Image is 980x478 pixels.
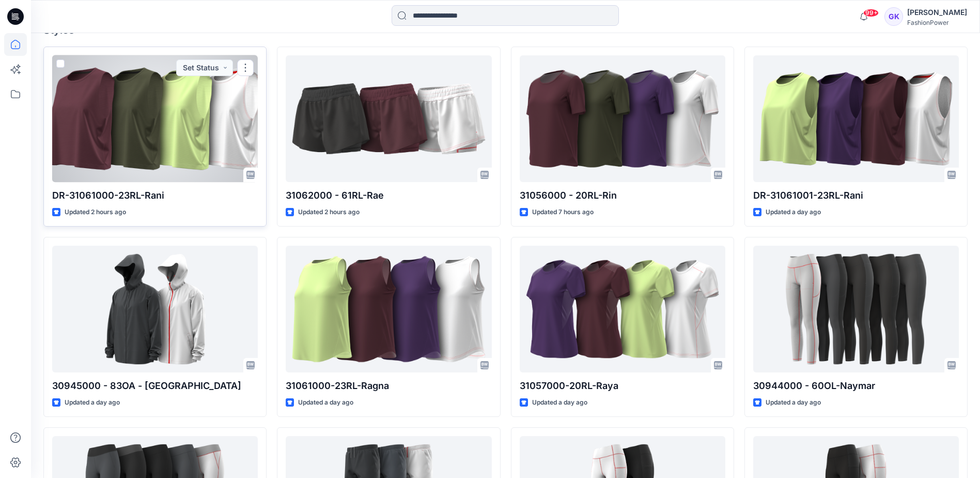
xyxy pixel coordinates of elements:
p: Updated a day ago [532,397,587,408]
div: GK [884,7,903,26]
a: 30944000 - 60OL-Naymar [753,246,959,372]
div: [PERSON_NAME] [907,6,967,19]
p: Updated a day ago [766,397,821,408]
p: 31062000 - 61RL-Rae [286,188,491,203]
span: 99+ [863,9,879,17]
p: Updated a day ago [766,207,821,218]
p: 30945000 - 83OA - [GEOGRAPHIC_DATA] [52,379,258,393]
p: Updated 7 hours ago [532,207,594,218]
p: 31057000-20RL-Raya [520,379,725,393]
p: DR-31061001-23RL-Rani [753,188,959,203]
a: DR-31061001-23RL-Rani [753,55,959,182]
div: FashionPower [907,19,967,26]
a: 31061000-23RL-Ragna [286,246,491,372]
p: 30944000 - 60OL-Naymar [753,379,959,393]
p: Updated 2 hours ago [65,207,126,218]
p: Updated a day ago [298,397,353,408]
a: 31057000-20RL-Raya [520,246,725,372]
a: 30945000 - 83OA - Nori [52,246,258,372]
p: Updated a day ago [65,397,120,408]
a: 31062000 - 61RL-Rae [286,55,491,182]
a: DR-31061000-23RL-Rani [52,55,258,182]
p: 31061000-23RL-Ragna [286,379,491,393]
a: 31056000 - 20RL-Rin [520,55,725,182]
p: 31056000 - 20RL-Rin [520,188,725,203]
p: DR-31061000-23RL-Rani [52,188,258,203]
p: Updated 2 hours ago [298,207,360,218]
